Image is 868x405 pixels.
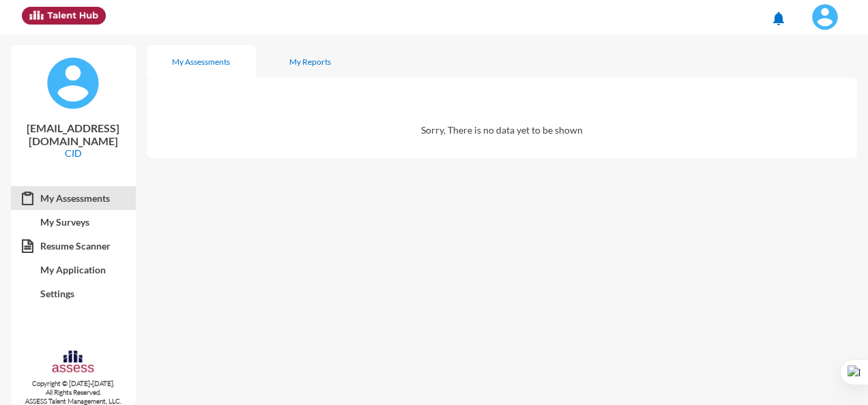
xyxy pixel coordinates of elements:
img: default%20profile%20image.svg [46,56,100,110]
a: Settings [11,282,136,306]
div: My Reports [289,57,331,67]
p: Sorry, There is no data yet to be shown [360,354,644,376]
a: My Assessments [11,186,136,211]
a: My Surveys [11,210,136,235]
div: My Assessments [172,57,230,67]
img: assesscompany-logo.png [51,349,95,376]
p: [EMAIL_ADDRESS][DOMAIN_NAME] [22,121,125,147]
p: CID [22,147,125,159]
a: My Application [11,258,136,282]
a: Resume Scanner [11,234,136,258]
mat-icon: notifications [770,10,787,27]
